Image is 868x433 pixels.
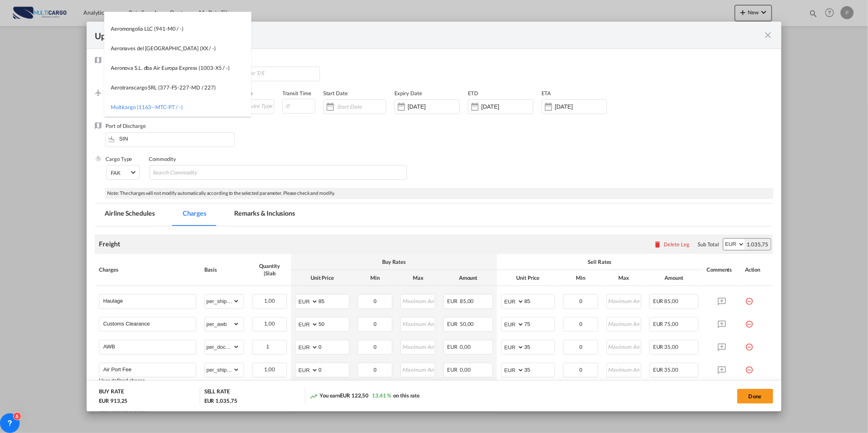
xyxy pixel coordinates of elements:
[104,97,251,117] md-option: Multicargo
[111,103,183,111] div: Multicargo (1163--MTC-PT / -)
[104,58,251,78] md-option: Aeronova S.L. dba Air Europa Express
[104,78,251,97] md-option: Aerotranscargo SRL
[104,38,251,58] md-option: Aeronaves del Peru
[111,45,216,52] div: Aeronaves del [GEOGRAPHIC_DATA] (XX / -)
[104,19,251,38] md-option: Aeromongolia LLC
[111,84,216,91] div: Aerotranscargo SRL (377-F5-227-MD / 227)
[111,64,230,71] div: Aeronova S.L. dba Air Europa Express (1003-X5 / -)
[111,25,183,32] div: Aeromongolia LLC (941-M0 / -)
